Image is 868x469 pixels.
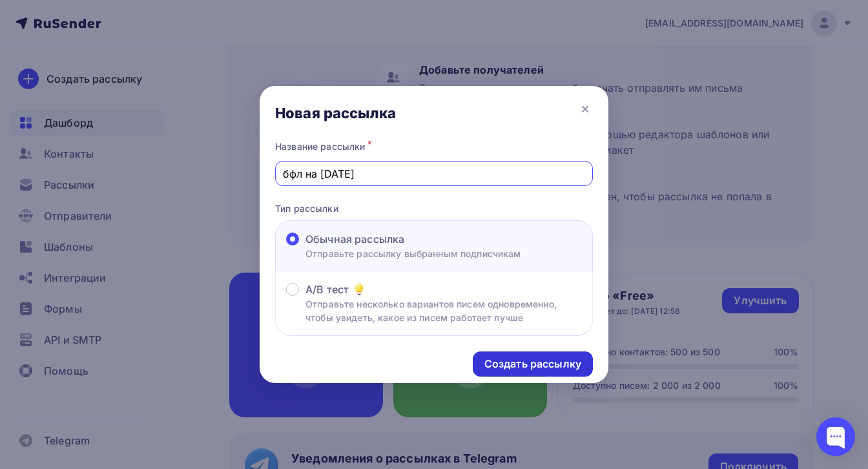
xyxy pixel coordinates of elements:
p: Отправьте рассылку выбранным подписчикам [305,247,521,260]
div: Название рассылки [275,138,593,156]
span: A/B тест [305,282,349,297]
div: Новая рассылка [275,104,396,122]
div: Создать рассылку [484,357,581,371]
p: Тип рассылки [275,202,593,215]
p: Отправьте несколько вариантов писем одновременно, чтобы увидеть, какое из писем работает лучше [305,297,582,324]
input: Придумайте название рассылки [283,166,586,182]
span: Обычная рассылка [305,231,404,247]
